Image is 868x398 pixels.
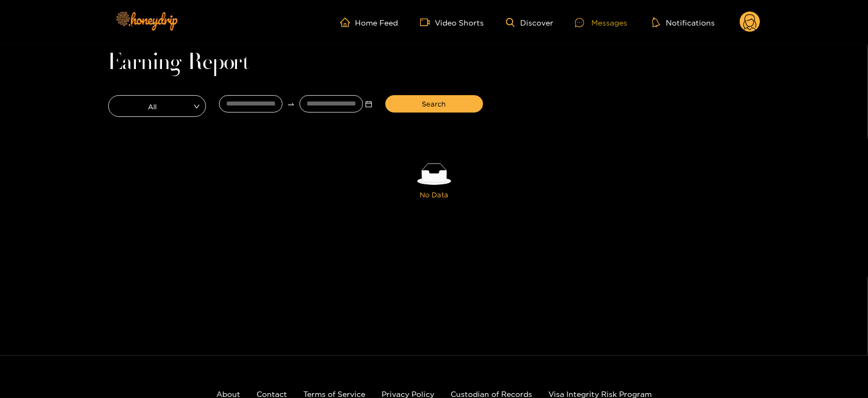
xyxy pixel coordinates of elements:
[287,100,295,108] span: to
[451,390,532,398] a: Custodian of Records
[108,209,760,220] div: Your data is empty. Maybe you have to adapt filters in order to see data?
[382,390,434,398] a: Privacy Policy
[340,17,355,27] span: home
[109,98,205,114] span: All
[340,17,398,27] a: Home Feed
[649,17,718,28] button: Notifications
[385,95,483,113] button: Search
[420,17,484,27] a: Video Shorts
[420,17,435,27] span: video-camera
[422,98,446,109] span: Search
[548,390,652,398] a: Visa Integrity Risk Program
[216,390,240,398] a: About
[108,189,760,200] div: No Data
[287,100,295,108] span: swap-right
[257,390,287,398] a: Contact
[575,16,627,29] div: Messages
[303,390,365,398] a: Terms of Service
[108,55,760,71] h1: Earning Report
[506,18,553,27] a: Discover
